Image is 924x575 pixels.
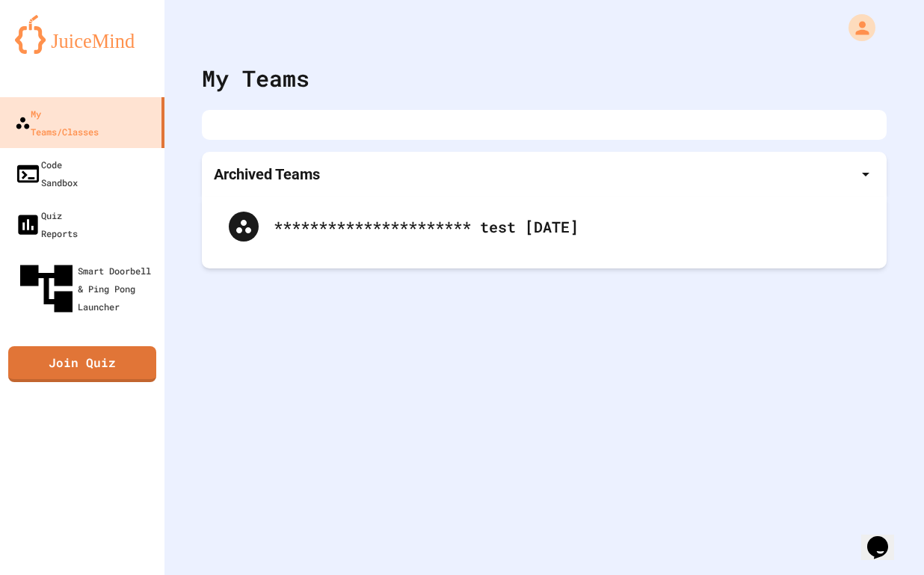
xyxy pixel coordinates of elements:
[214,164,320,185] p: Archived Teams
[15,206,78,242] div: Quiz Reports
[15,105,99,141] div: My Teams/Classes
[15,156,78,191] div: Code Sandbox
[202,61,309,95] div: My Teams
[15,257,158,320] div: Smart Doorbell & Ping Pong Launcher
[8,346,156,382] a: Join Quiz
[861,515,909,560] iframe: chat widget
[15,15,150,54] img: logo-orange.svg
[833,10,879,45] div: My Account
